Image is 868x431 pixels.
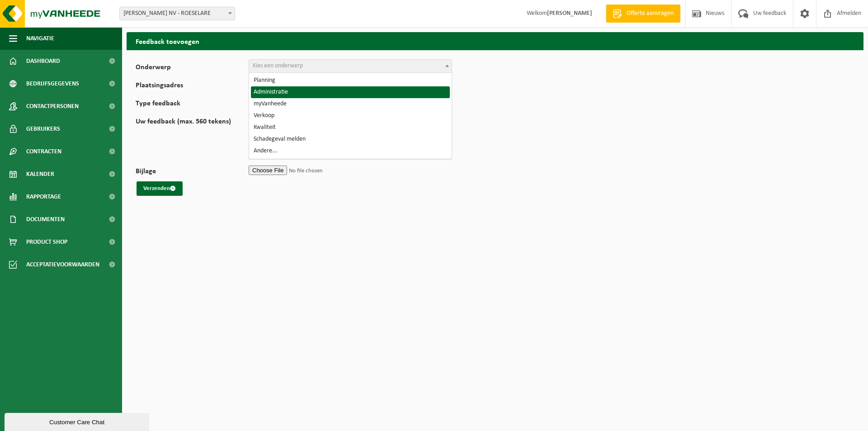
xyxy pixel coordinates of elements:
[5,411,151,431] iframe: chat widget
[127,32,863,50] h2: Feedback toevoegen
[137,181,183,196] button: Verzenden
[26,208,65,231] span: Documenten
[251,86,450,98] li: Administratie
[26,27,54,50] span: Navigatie
[26,50,60,72] span: Dashboard
[120,7,235,20] span: LUCIEN BERTELOOT NV - ROESELARE
[136,168,249,177] label: Bijlage
[136,100,249,109] label: Type feedback
[624,9,676,18] span: Offerte aanvragen
[119,7,235,20] span: LUCIEN BERTELOOT NV - ROESELARE
[251,75,450,86] li: Planning
[547,10,592,17] strong: [PERSON_NAME]
[26,231,67,253] span: Product Shop
[136,64,249,73] label: Onderwerp
[26,118,60,140] span: Gebruikers
[251,133,450,145] li: Schadegeval melden
[251,145,450,157] li: Andere...
[136,118,249,159] label: Uw feedback (max. 560 tekens)
[26,95,79,118] span: Contactpersonen
[26,72,79,95] span: Bedrijfsgegevens
[251,110,450,122] li: Verkoop
[136,82,249,91] label: Plaatsingsadres
[26,140,61,163] span: Contracten
[251,122,450,133] li: Kwaliteit
[26,253,99,276] span: Acceptatievoorwaarden
[26,163,54,185] span: Kalender
[26,185,61,208] span: Rapportage
[253,62,303,69] span: Kies een onderwerp
[251,98,450,110] li: myVanheede
[606,5,680,23] a: Offerte aanvragen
